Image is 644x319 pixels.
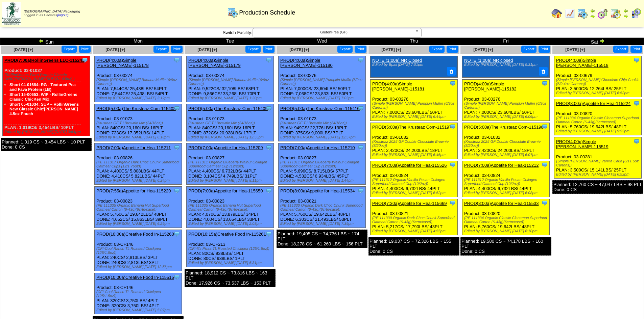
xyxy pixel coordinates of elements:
[372,63,454,67] div: Edited by Bpali [DATE] 7:01pm
[4,73,90,81] div: (RollinGreens Plant Protein Classic CHIC'[PERSON_NAME] SUP (12-4.5oz) )
[429,46,445,53] button: Export
[57,14,69,17] a: (logout)
[289,47,309,52] span: [DATE] [+]
[197,47,217,52] a: [DATE] [+]
[95,143,182,185] div: Product: 03-00826 PLAN: 4,400CS / 5,808LBS / 44PLT DONE: 4,410CS / 5,821LBS / 44PLT
[368,38,460,45] td: Thu
[368,237,459,256] div: Planned: 19,037 CS ~ 72,326 LBS ~ 155 PLT Done: 0 CS
[462,199,550,235] div: Product: 03-00820 PLAN: 5,760CS / 19,642LBS / 48PLT
[96,222,182,226] div: Edited by [PERSON_NAME] [DATE] 6:29pm
[263,46,275,53] button: Print
[24,10,80,14] span: [DEMOGRAPHIC_DATA] Packaging
[552,180,643,194] div: Planned: 12,760 CS ~ 47,047 LBS ~ 98 PLT Done: 0 CS
[188,179,273,183] div: Edited by [PERSON_NAME] [DATE] 8:11pm
[4,130,90,134] div: Edited by [PERSON_NAME] [DATE] 3:54pm
[633,57,640,63] img: Tooltip
[554,99,642,135] div: Product: 03-00820 PLAN: 5,760CS / 19,642LBS / 48PLT
[280,135,365,139] div: Edited by [PERSON_NAME] [DATE] 12:57pm
[265,144,272,151] img: Tooltip
[79,46,91,53] button: Print
[556,139,609,149] a: PROD(4:00p)Simple [PERSON_NAME]-115519
[3,56,90,136] div: Product: 03-01037 PLAN: 1,019CS / 3,454LBS / 10PLT
[280,160,365,168] div: (PE 111311 Organic Blueberry Walnut Collagen Superfood Oatmeal Cup (12/2oz))
[372,216,457,224] div: (PE 111330 Organic Dark Choc Chunk Superfood Oatmeal Carton (6-43g)(6crtn/case))
[265,105,272,112] img: Tooltip
[96,160,182,168] div: (PE 111317 Organic Dark Choc Chunk Superfood Oatmeal Cups (12/1.76oz))
[556,101,630,106] a: PROD(8:00a)Appetite for Hea-115224
[280,222,365,226] div: Edited by [PERSON_NAME] [DATE] 7:39pm
[565,47,585,52] span: [DATE] [+]
[153,46,169,53] button: Export
[173,144,180,151] img: Tooltip
[256,28,412,36] span: GlutenFree (GF)
[173,187,180,194] img: Tooltip
[188,106,268,111] a: PROD(5:00a)The Krusteaz Com-115409
[279,104,366,141] div: Product: 03-01073 PLAN: 949CS / 22,776LBS / 19PLT DONE: 375CS / 9,000LBS / 7PLT
[460,38,552,45] td: Fri
[372,153,457,157] div: Edited by [PERSON_NAME] [DATE] 6:46pm
[372,191,457,195] div: Edited by [PERSON_NAME] [DATE] 6:52pm
[449,161,456,168] img: Tooltip
[187,56,274,102] div: Product: 03-00274 PLAN: 9,522CS / 32,108LBS / 68PLT DONE: 9,866CS / 33,268LBS / 70PLT
[188,247,273,251] div: (CFI-It's Pizza TL Roasted Chickpea (125/1.5oz))
[184,38,276,45] td: Tue
[96,121,182,125] div: (Krusteaz GF TJ Brownie Mix (24/16oz))
[613,46,628,53] button: Export
[371,161,458,197] div: Product: 03-00824 PLAN: 4,400CS / 6,732LBS / 44PLT
[187,187,274,228] div: Product: 03-00823 PLAN: 4,070CS / 13,879LBS / 34PLT DONE: 4,004CS / 13,654LBS / 33PLT
[188,222,273,226] div: Edited by [PERSON_NAME] [DATE] 2:03pm
[357,187,364,194] img: Tooltip
[279,143,366,185] div: Product: 03-00827 PLAN: 5,696CS / 8,715LBS / 57PLT DONE: 4,532CS / 6,934LBS / 45PLT
[173,231,180,237] img: Tooltip
[447,46,458,53] button: Print
[81,57,88,63] img: Tooltip
[473,47,493,52] a: [DATE] [+]
[464,115,549,119] div: Edited by [PERSON_NAME] [DATE] 6:06pm
[239,9,295,16] span: Production Schedule
[265,231,272,237] img: Tooltip
[597,8,608,19] img: calendarblend.gif
[187,143,274,185] div: Product: 03-00827 PLAN: 4,400CS / 6,732LBS / 44PLT DONE: 3,104CS / 4,749LBS / 31PLT
[623,8,628,14] img: arrowleft.gif
[24,10,80,17] span: Logged in as Caceves
[462,123,550,159] div: Product: 03-01032 PLAN: 2,420CS / 24,200LBS / 18PLT
[464,102,549,110] div: (Simple [PERSON_NAME] Pumpkin Muffin (6/9oz Cartons))
[188,145,263,150] a: PROD(7:00a)Appetite for Hea-115209
[0,38,92,45] td: Sun
[105,47,125,52] span: [DATE] [+]
[590,14,595,19] img: arrowright.gif
[95,56,182,102] div: Product: 03-00274 PLAN: 7,544CS / 25,438LBS / 54PLT DONE: 7,544CS / 25,438LBS / 54PLT
[464,63,546,67] div: Edited by [PERSON_NAME] [DATE] 9:31pm
[188,261,273,265] div: Edited by [PERSON_NAME] [DATE] 5:31pm
[556,58,609,68] a: PROD(4:00a)Simple [PERSON_NAME]-115518
[188,58,241,68] a: PROD(4:00a)Simple [PERSON_NAME]-115179
[96,96,182,100] div: Edited by [PERSON_NAME] [DATE] 3:12pm
[357,105,364,112] img: Tooltip
[185,269,276,287] div: Planned: 18,912 CS ~ 73,816 LBS ~ 163 PLT Done: 17,926 CS ~ 73,537 LBS ~ 153 PLT
[188,96,273,100] div: Edited by [PERSON_NAME] [DATE] 1:30pm
[449,123,456,130] img: Tooltip
[245,46,261,53] button: Export
[276,38,368,45] td: Wed
[372,81,425,91] a: PROD(4:00a)Simple [PERSON_NAME]-115181
[96,135,182,139] div: Edited by [PERSON_NAME] [DATE] 6:18pm
[173,274,180,281] img: Tooltip
[188,135,273,139] div: Edited by [PERSON_NAME] [DATE] 12:55pm
[187,230,274,267] div: Product: 03-CF213 PLAN: 80CS / 938LBS / 1PLT DONE: 80CS / 938LBS / 1PLT
[462,79,550,121] div: Product: 03-00276 PLAN: 7,000CS / 23,604LBS / 50PLT
[554,137,642,179] div: Product: 03-00281 PLAN: 3,500CS / 15,141LBS / 25PLT
[464,229,549,233] div: Edited by [PERSON_NAME] [DATE] 6:10pm
[188,160,273,168] div: (PE 111311 Organic Blueberry Walnut Collagen Superfood Oatmeal Cup (12/2oz))
[280,96,365,100] div: Edited by [PERSON_NAME] [DATE] 7:03pm
[372,163,447,168] a: PROD(7:00a)Appetite for Hea-115526
[188,232,266,237] a: PROD(10:15a)Creative Food In-115261
[372,115,457,119] div: Edited by [PERSON_NAME] [DATE] 6:44pm
[96,275,174,280] a: PROD(10:00a)Creative Food In-115515
[188,121,273,125] div: (Krusteaz GF TJ Brownie Mix (24/16oz))
[381,47,401,52] a: [DATE] [+]
[464,140,549,148] div: (Krusteaz 2025 GF Double Chocolate Brownie (8/20oz))
[96,179,182,183] div: Edited by [PERSON_NAME] [DATE] 6:24pm
[447,67,456,76] button: Delete Note
[552,38,644,45] td: Sat
[556,78,641,86] div: (Simple [PERSON_NAME] Chocolate Chip Cookie (6/9.4oz Cartons))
